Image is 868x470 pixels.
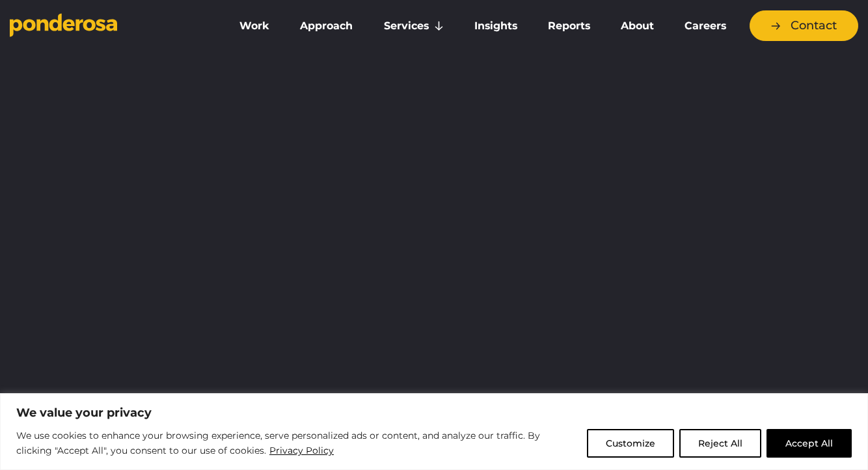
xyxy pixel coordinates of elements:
button: Reject All [679,429,761,458]
button: Customize [587,429,674,458]
a: About [608,12,667,40]
a: Approach [288,12,366,40]
a: Services [371,12,456,40]
p: We use cookies to enhance your browsing experience, serve personalized ads or content, and analyz... [16,428,577,459]
a: Careers [672,12,739,40]
a: Reports [535,12,603,40]
p: We value your privacy [16,405,852,421]
a: Privacy Policy [269,443,334,458]
button: Accept All [766,429,852,458]
a: Insights [461,12,530,40]
a: Go to homepage [10,13,208,39]
a: Work [227,12,282,40]
a: Contact [750,10,858,41]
